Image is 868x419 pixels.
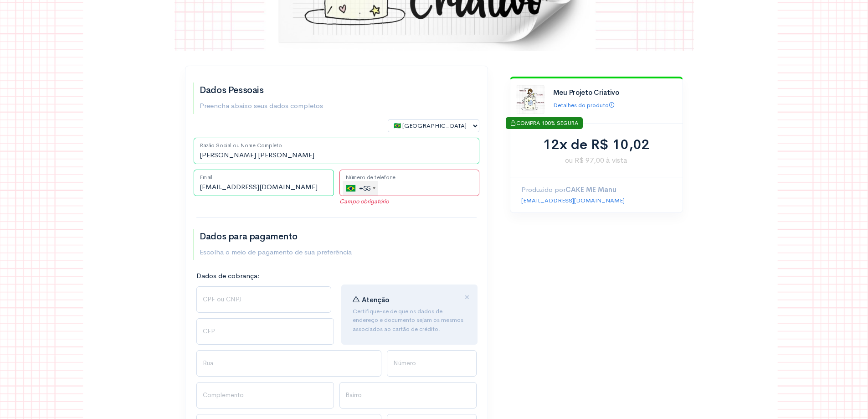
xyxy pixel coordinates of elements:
p: Escolha o meio de pagamento de sua preferência [200,247,352,258]
div: 12x de R$ 10,02 [521,134,672,155]
input: Bairro [339,382,477,409]
input: Complemento [196,382,334,409]
span: ou R$ 97,00 à vista [521,155,672,166]
input: CPF ou CNPJ [196,286,331,313]
input: Rua [196,350,381,377]
a: Detalhes do produto [553,101,615,109]
input: CEP [196,318,334,345]
a: [EMAIL_ADDRESS][DOMAIN_NAME] [521,197,625,204]
p: Certifique-se de que os dados de endereço e documento sejam os mesmos associados ao cartão de cré... [353,307,467,334]
h2: Dados para pagamento [200,232,352,242]
input: Email [194,170,334,196]
button: Close [464,292,470,303]
p: Preencha abaixo seus dados completos [200,101,323,111]
h4: Atenção [353,296,467,304]
input: Nome Completo [194,138,479,164]
div: Brazil (Brasil): +55 [343,181,378,196]
img: Logo%20MEu%20Projeto%20Creatorsland.jpg [516,85,545,114]
em: Campo obrigatório [339,197,389,205]
h2: Dados Pessoais [200,85,323,95]
h4: Meu Projeto Criativo [553,89,674,97]
div: +55 [346,181,378,196]
p: Produzido por [521,185,672,195]
strong: CAKE ME Manu [565,185,616,194]
input: Número [387,350,477,377]
span: × [464,290,470,304]
label: Dados de cobrança: [196,271,260,281]
div: COMPRA 100% SEGURA [506,117,583,129]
